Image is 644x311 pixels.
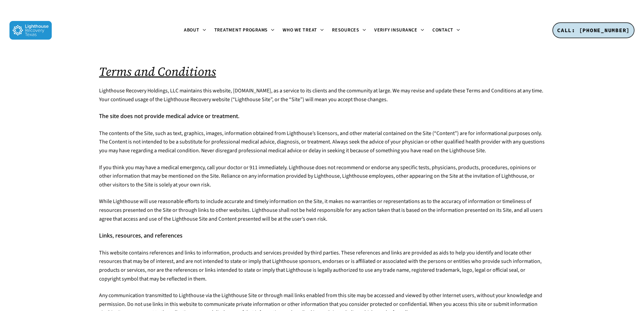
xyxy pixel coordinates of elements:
[99,249,545,283] p: This website contains references and links to information, products and services provided by thir...
[374,27,418,34] span: Verify Insurance
[279,28,328,33] a: Who We Treat
[332,27,359,34] span: Resources
[99,232,183,239] strong: Links, resources, and references
[99,163,545,190] p: If you think you may have a medical emergency, call your doctor or 911 immediately. Lighthouse do...
[99,197,545,223] p: While Lighthouse will use reasonable efforts to include accurate and timely information on the Si...
[328,28,370,33] a: Resources
[428,28,464,33] a: Contact
[99,63,216,80] span: Terms and Conditions
[9,21,52,40] img: Lighthouse Recovery Texas
[210,28,279,33] a: Treatment Programs
[283,27,317,34] span: Who We Treat
[180,28,210,33] a: About
[552,22,635,39] a: CALL: [PHONE_NUMBER]
[557,27,630,34] span: CALL: [PHONE_NUMBER]
[99,112,239,120] strong: The site does not provide medical advice or treatment.
[370,28,428,33] a: Verify Insurance
[214,27,268,34] span: Treatment Programs
[184,27,199,34] span: About
[99,87,545,104] p: Lighthouse Recovery Holdings, LLC maintains this website, [DOMAIN_NAME], as a service to its clie...
[432,27,453,34] span: Contact
[99,129,545,155] p: The contents of the Site, such as text, graphics, images, information obtained from Lighthouse’s ...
